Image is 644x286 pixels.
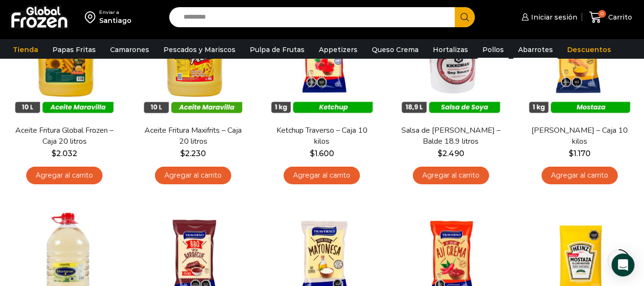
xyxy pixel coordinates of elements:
[48,41,101,59] a: Papas Fritas
[51,149,77,158] bdi: 2.032
[519,8,577,27] a: Iniciar sesión
[438,149,464,158] bdi: 2.490
[105,41,154,59] a: Camarones
[528,125,631,147] a: [PERSON_NAME] – Caja 10 kilos
[598,10,606,18] span: 0
[8,41,43,59] a: Tienda
[612,254,634,276] div: Open Intercom Messenger
[455,7,475,27] button: Search button
[529,12,577,22] span: Iniciar sesión
[99,16,132,25] div: Santiago
[284,167,360,184] a: Agregar al carrito: “Ketchup Traverso - Caja 10 kilos”
[270,125,373,147] a: Ketchup Traverso – Caja 10 kilos
[310,149,334,158] bdi: 1.600
[142,125,245,147] a: Aceite Fritura Maxifrits – Caja 20 litros
[99,9,132,16] div: Enviar a
[542,167,618,184] a: Agregar al carrito: “Mostaza Traverso - Caja 10 kilos”
[85,9,99,25] img: address-field-icon.svg
[180,149,206,158] bdi: 2.230
[245,41,309,59] a: Pulpa de Frutas
[513,41,558,59] a: Abarrotes
[26,167,102,184] a: Agregar al carrito: “Aceite Fritura Global Frozen – Caja 20 litros”
[13,125,116,147] a: Aceite Fritura Global Frozen – Caja 20 litros
[159,41,240,59] a: Pescados y Mariscos
[51,149,56,158] span: $
[606,12,632,22] span: Carrito
[569,149,573,158] span: $
[180,149,185,158] span: $
[399,125,502,147] a: Salsa de [PERSON_NAME] – Balde 18.9 litros
[428,41,473,59] a: Hortalizas
[314,41,362,59] a: Appetizers
[587,6,634,29] a: 0 Carrito
[438,149,442,158] span: $
[478,41,509,59] a: Pollos
[413,167,489,184] a: Agregar al carrito: “Salsa de Soya Kikkoman - Balde 18.9 litros”
[155,167,231,184] a: Agregar al carrito: “Aceite Fritura Maxifrits - Caja 20 litros”
[562,41,616,59] a: Descuentos
[310,149,315,158] span: $
[367,41,423,59] a: Queso Crema
[569,149,591,158] bdi: 1.170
